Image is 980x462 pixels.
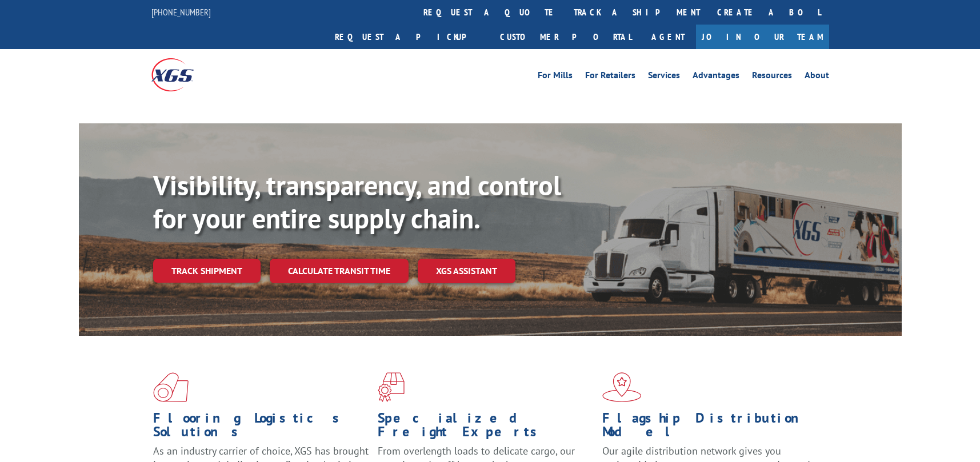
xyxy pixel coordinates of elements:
b: Visibility, transparency, and control for your entire supply chain. [153,167,561,236]
h1: Flooring Logistics Solutions [153,411,369,444]
h1: Specialized Freight Experts [378,411,594,444]
a: Request a pickup [326,25,491,49]
a: About [805,71,829,83]
h1: Flagship Distribution Model [602,411,818,444]
a: Agent [640,25,696,49]
a: Customer Portal [491,25,640,49]
img: xgs-icon-focused-on-flooring-red [378,372,405,402]
a: XGS ASSISTANT [418,259,515,283]
a: Track shipment [153,259,261,283]
a: Resources [752,71,792,83]
a: For Retailers [585,71,635,83]
a: Join Our Team [696,25,829,49]
a: Advantages [693,71,739,83]
img: xgs-icon-total-supply-chain-intelligence-red [153,372,189,402]
a: [PHONE_NUMBER] [151,6,211,18]
img: xgs-icon-flagship-distribution-model-red [602,372,642,402]
a: Services [648,71,680,83]
a: Calculate transit time [270,259,409,283]
a: For Mills [538,71,573,83]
